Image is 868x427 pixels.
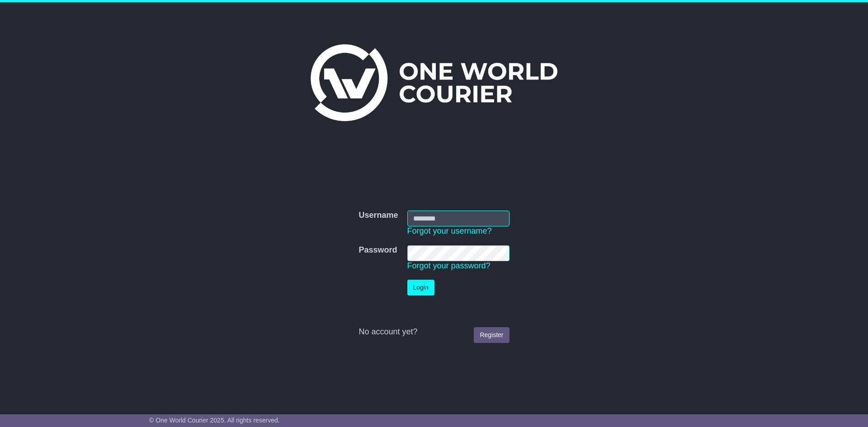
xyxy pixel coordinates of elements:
a: Forgot your username? [407,226,492,235]
span: © One World Courier 2025. All rights reserved. [149,417,280,424]
label: Password [359,245,397,255]
img: One World [311,44,557,121]
a: Register [474,327,509,343]
button: Login [407,280,434,296]
div: No account yet? [359,327,509,337]
label: Username [359,211,398,221]
a: Forgot your password? [407,261,491,270]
